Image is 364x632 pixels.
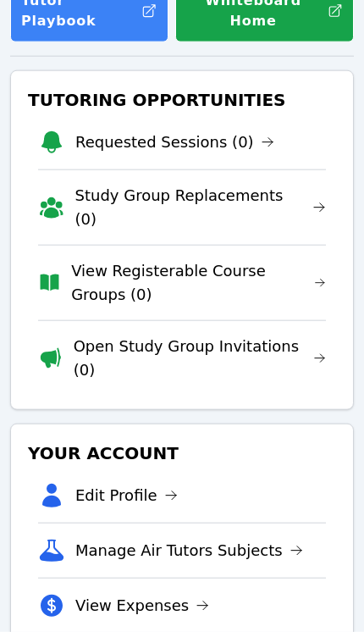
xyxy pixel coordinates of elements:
[75,539,303,563] a: Manage Air Tutors Subjects
[75,184,326,231] a: Study Group Replacements (0)
[71,259,326,307] a: View Registerable Course Groups (0)
[75,594,209,618] a: View Expenses
[75,130,274,154] a: Requested Sessions (0)
[75,484,178,507] a: Edit Profile
[25,438,339,468] h3: Your Account
[25,85,339,115] h3: Tutoring Opportunities
[74,335,326,382] a: Open Study Group Invitations (0)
